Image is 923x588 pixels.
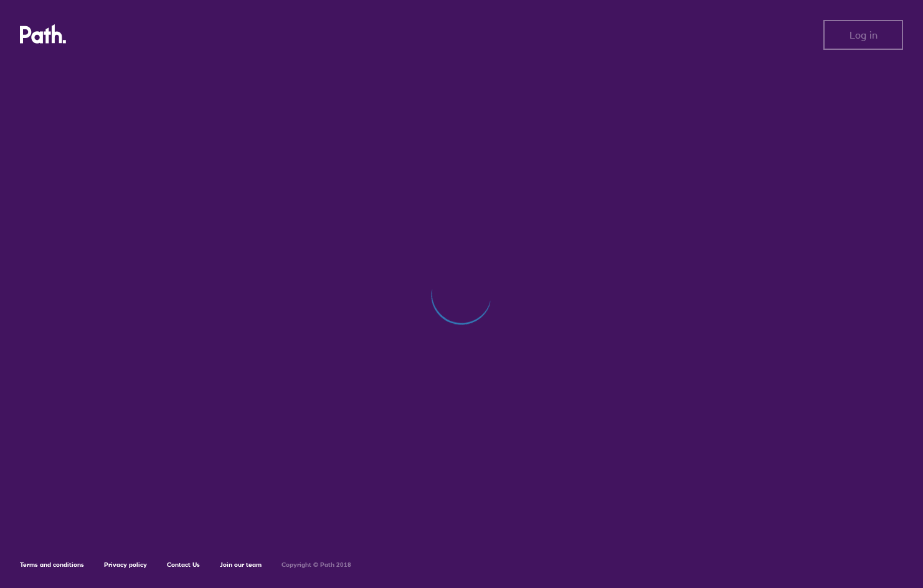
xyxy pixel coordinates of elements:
[282,561,351,569] h6: Copyright © Path 2018
[104,561,147,569] a: Privacy policy
[20,561,84,569] a: Terms and conditions
[823,20,903,50] button: Log in
[220,561,262,569] a: Join our team
[167,561,200,569] a: Contact Us
[850,29,878,40] span: Log in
